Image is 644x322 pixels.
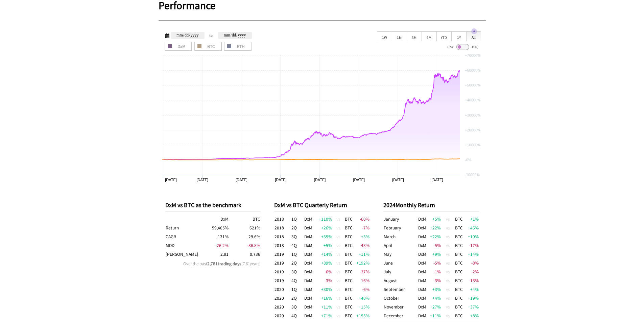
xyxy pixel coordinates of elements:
[417,294,428,302] td: DxM
[431,178,443,182] text: [DATE]
[291,285,304,294] td: 1Q
[427,302,441,311] td: +27 %
[383,215,417,223] td: January
[274,223,291,232] td: 2018
[332,215,344,223] td: vs
[165,261,261,266] p: Over the past ( 7.61 years)
[226,44,249,48] span: ETH
[451,31,466,41] div: 1Y
[353,294,370,302] td: +40 %
[274,302,291,311] td: 2020
[344,241,353,250] td: BTC
[229,232,261,241] td: 29.6 %
[427,241,441,250] td: -5 %
[465,98,481,102] text: +40000%
[455,294,465,302] td: BTC
[291,232,304,241] td: 3Q
[417,215,428,223] td: DxM
[313,302,332,311] td: +11 %
[291,267,304,276] td: 3Q
[417,302,428,311] td: DxM
[304,294,313,302] td: DxM
[353,285,370,294] td: -6 %
[197,215,229,223] th: DxM
[422,31,436,41] div: 6M
[353,258,370,267] td: +192 %
[455,311,465,322] td: BTC
[455,223,465,232] td: BTC
[215,242,229,248] span: -26.2 %
[166,242,174,248] span: Maximum Drawdown
[427,311,441,322] td: +11 %
[274,241,291,250] td: 2018
[304,285,313,294] td: DxM
[165,178,177,182] text: [DATE]
[332,232,344,241] td: vs
[313,267,332,276] td: -6 %
[441,276,455,285] td: vs
[167,44,189,48] span: DxM
[304,215,313,223] td: DxM
[407,31,422,41] div: 3M
[304,250,313,258] td: DxM
[344,232,353,241] td: BTC
[417,250,428,258] td: DxM
[332,294,344,302] td: vs
[441,285,455,294] td: vs
[455,250,465,258] td: BTC
[455,302,465,311] td: BTC
[274,232,291,241] td: 2018
[383,311,417,322] td: December
[417,258,428,267] td: DxM
[427,285,441,294] td: +3 %
[383,276,417,285] td: August
[455,215,465,223] td: BTC
[383,250,417,258] td: May
[353,302,370,311] td: +15 %
[332,258,344,267] td: vs
[465,53,481,57] text: +70000%
[353,232,370,241] td: +3 %
[291,294,304,302] td: 2Q
[427,267,441,276] td: -1 %
[274,258,291,267] td: 2019
[313,232,332,241] td: +35 %
[465,223,479,232] td: +46 %
[236,178,247,182] text: [DATE]
[441,302,455,311] td: vs
[313,311,332,320] td: +71 %
[353,250,370,258] td: +11 %
[166,251,198,257] span: Sharpe Ratio
[304,302,313,311] td: DxM
[466,31,481,41] div: All
[441,267,455,276] td: vs
[465,276,479,285] td: -13 %
[304,276,313,285] td: DxM
[353,267,370,276] td: -27 %
[441,215,455,223] td: vs
[441,250,455,258] td: vs
[274,201,370,209] p: DxM vs BTC Quarterly Return
[197,44,219,48] span: BTC
[196,178,208,182] text: [DATE]
[291,276,304,285] td: 4Q
[383,232,417,241] td: March
[291,241,304,250] td: 4Q
[344,267,353,276] td: BTC
[332,241,344,250] td: vs
[332,250,344,258] td: vs
[304,311,313,320] td: DxM
[472,44,478,49] span: BTC
[275,178,287,182] text: [DATE]
[455,232,465,241] td: BTC
[465,311,479,322] td: +8 %
[441,241,455,250] td: vs
[313,215,332,223] td: +110 %
[383,267,417,276] td: July
[291,258,304,267] td: 2Q
[465,173,480,177] text: -10000%
[332,302,344,311] td: vs
[197,223,229,232] td: 59,405 %
[441,232,455,241] td: vs
[313,250,332,258] td: +14 %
